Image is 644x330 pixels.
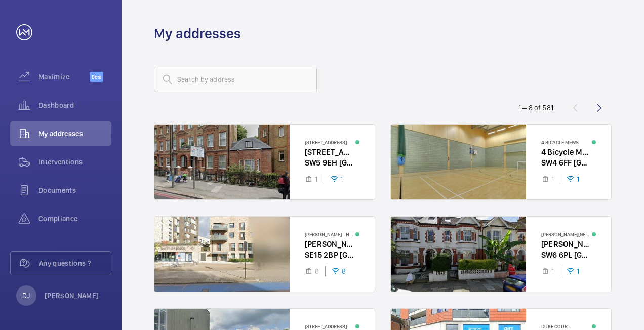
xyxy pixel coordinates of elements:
span: Any questions ? [39,258,111,268]
span: Maximize [38,72,90,82]
span: Documents [38,185,111,195]
span: Beta [90,72,103,82]
span: My addresses [38,129,111,139]
h1: My addresses [154,24,241,43]
span: Dashboard [38,100,111,110]
span: Compliance [38,214,111,224]
span: Interventions [38,157,111,167]
div: 1 – 8 of 581 [518,103,553,113]
p: [PERSON_NAME] [45,291,99,301]
input: Search by address [154,67,317,92]
p: DJ [22,291,30,301]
